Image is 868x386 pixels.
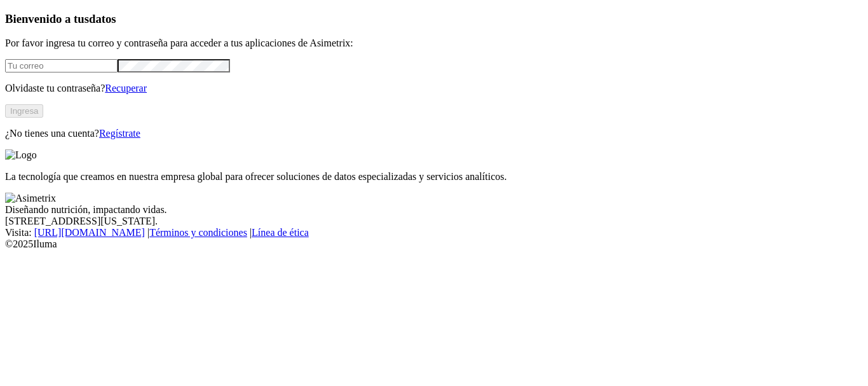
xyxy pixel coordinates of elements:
span: datos [89,12,116,25]
img: Asimetrix [5,193,56,204]
p: Por favor ingresa tu correo y contraseña para acceder a tus aplicaciones de Asimetrix: [5,38,863,49]
button: Ingresa [5,104,43,118]
div: © 2025 Iluma [5,238,863,250]
h3: Bienvenido a tus [5,12,863,26]
div: Visita : | | [5,227,863,238]
a: Regístrate [99,128,140,139]
p: Olvidaste tu contraseña? [5,83,863,94]
a: Recuperar [105,83,147,93]
p: La tecnología que creamos en nuestra empresa global para ofrecer soluciones de datos especializad... [5,171,863,183]
input: Tu correo [5,59,118,72]
img: Logo [5,149,37,161]
div: [STREET_ADDRESS][US_STATE]. [5,216,863,227]
a: Línea de ética [252,227,309,238]
p: ¿No tienes una cuenta? [5,128,863,139]
a: Términos y condiciones [149,227,247,238]
div: Diseñando nutrición, impactando vidas. [5,204,863,216]
a: [URL][DOMAIN_NAME] [34,227,145,238]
